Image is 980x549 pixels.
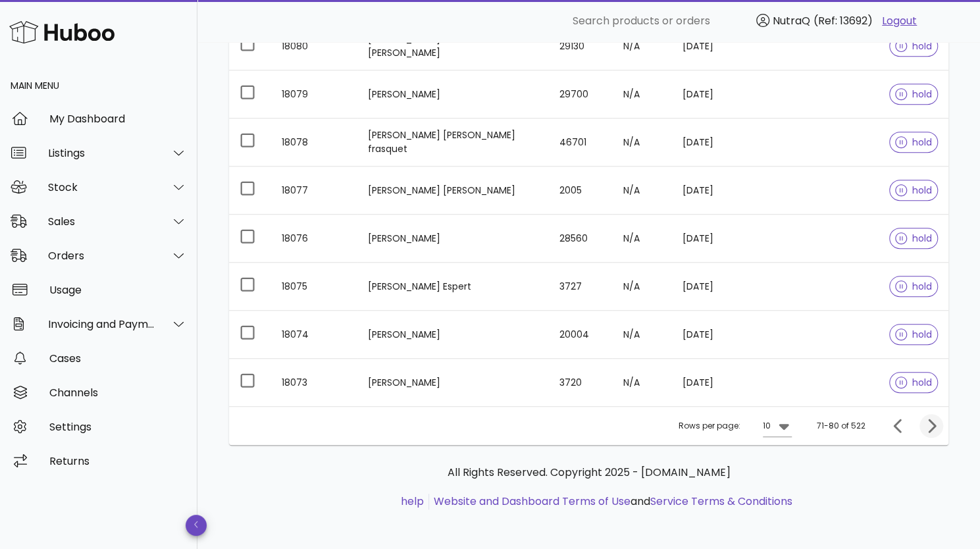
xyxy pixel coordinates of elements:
[548,215,612,263] td: 28560
[49,421,187,433] div: Settings
[671,118,749,167] td: [DATE]
[49,386,187,399] div: Channels
[895,282,932,291] span: hold
[817,420,865,432] div: 71-80 of 522
[401,494,424,509] a: help
[429,494,792,510] li: and
[49,284,187,296] div: Usage
[548,311,612,359] td: 20004
[271,359,357,406] td: 18073
[49,113,187,125] div: My Dashboard
[48,249,155,262] div: Orders
[763,420,771,432] div: 10
[48,215,155,228] div: Sales
[671,22,749,70] td: [DATE]
[357,70,549,118] td: [PERSON_NAME]
[548,167,612,215] td: 2005
[612,215,671,263] td: N/A
[612,263,671,311] td: N/A
[895,90,932,99] span: hold
[434,494,631,509] a: Website and Dashboard Terms of Use
[357,263,549,311] td: [PERSON_NAME] Espert
[895,186,932,195] span: hold
[48,181,155,194] div: Stock
[671,263,749,311] td: [DATE]
[357,118,549,167] td: [PERSON_NAME] [PERSON_NAME] frasquet
[612,22,671,70] td: N/A
[357,359,549,406] td: [PERSON_NAME]
[271,167,357,215] td: 18077
[671,359,749,406] td: [DATE]
[773,13,810,28] span: NutraQ
[612,167,671,215] td: N/A
[271,263,357,311] td: 18075
[548,118,612,167] td: 46701
[9,18,115,46] img: Huboo Logo
[895,378,932,387] span: hold
[48,318,155,330] div: Invoicing and Payments
[612,70,671,118] td: N/A
[271,118,357,167] td: 18078
[887,414,910,438] button: Previous page
[612,311,671,359] td: N/A
[671,215,749,263] td: [DATE]
[357,167,549,215] td: [PERSON_NAME] [PERSON_NAME]
[357,311,549,359] td: [PERSON_NAME]
[48,147,155,159] div: Listings
[671,311,749,359] td: [DATE]
[271,22,357,70] td: 18080
[240,465,938,481] p: All Rights Reserved. Copyright 2025 - [DOMAIN_NAME]
[895,138,932,147] span: hold
[548,359,612,406] td: 3720
[612,118,671,167] td: N/A
[813,13,873,28] span: (Ref: 13692)
[679,407,792,445] div: Rows per page:
[882,13,917,29] a: Logout
[271,70,357,118] td: 18079
[271,215,357,263] td: 18076
[548,70,612,118] td: 29700
[671,70,749,118] td: [DATE]
[895,234,932,243] span: hold
[919,414,943,438] button: Next page
[895,330,932,339] span: hold
[612,359,671,406] td: N/A
[650,494,792,509] a: Service Terms & Conditions
[763,415,792,436] div: 10Rows per page:
[895,41,932,51] span: hold
[49,352,187,365] div: Cases
[49,455,187,467] div: Returns
[357,22,549,70] td: [PERSON_NAME] la chica [PERSON_NAME]
[548,263,612,311] td: 3727
[357,215,549,263] td: [PERSON_NAME]
[548,22,612,70] td: 29130
[271,311,357,359] td: 18074
[671,167,749,215] td: [DATE]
